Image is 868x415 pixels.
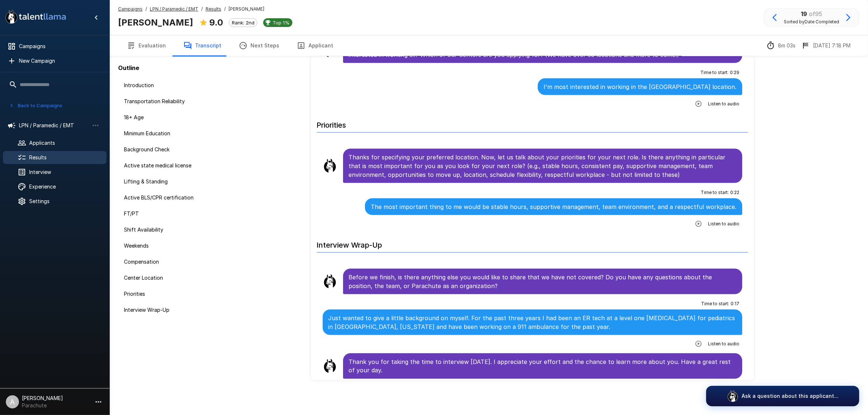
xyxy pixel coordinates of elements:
[224,5,226,13] span: /
[730,189,739,196] span: 0 : 22
[118,6,143,12] u: Campaigns
[323,359,337,373] img: llama_clean.png
[206,6,221,12] u: Results
[371,202,736,211] p: The most important thing to me would be stable hours, supportive management, team environment, an...
[145,5,147,13] span: /
[288,35,342,56] button: Applicant
[809,10,822,18] span: of 95
[544,82,736,91] p: I'm most interested in working in the [GEOGRAPHIC_DATA] location.
[328,314,737,331] p: Just wanted to give a little background on myself. For the past three years I had been an ER tech...
[727,390,739,402] img: logo_glasses@2x.png
[778,42,795,49] p: 8m 03s
[701,300,729,307] span: Time to start :
[150,6,198,12] u: LPN / Paramedic / EMT
[766,41,795,50] div: The time between starting and completing the interview
[813,42,851,49] p: [DATE] 7:18 PM
[201,5,203,13] span: /
[317,233,748,253] h6: Interview Wrap-Up
[708,220,739,228] span: Listen to audio
[209,17,223,28] b: 9.0
[701,189,729,196] span: Time to start :
[742,392,838,400] p: Ask a question about this applicant...
[175,35,230,56] button: Transcript
[230,35,288,56] button: Next Steps
[784,18,839,26] span: Sorted by Date Completed
[708,340,739,348] span: Listen to audio
[118,17,193,28] b: [PERSON_NAME]
[700,69,728,76] span: Time to start :
[730,69,739,76] span: 0 : 29
[229,20,257,26] span: Rank: 2nd
[317,113,748,133] h6: Priorities
[349,153,737,179] p: Thanks for specifying your preferred location. Now, let us talk about your priorities for your ne...
[323,274,337,289] img: llama_clean.png
[118,35,175,56] button: Evaluation
[270,20,292,26] span: Top 1%
[801,41,851,50] div: The date and time when the interview was completed
[708,100,739,108] span: Listen to audio
[349,357,737,375] p: Thank you for taking the time to interview [DATE]. I appreciate your effort and the chance to lea...
[229,5,264,13] span: [PERSON_NAME]
[731,300,739,307] span: 0 : 17
[349,273,737,290] p: Before we finish, is there anything else you would like to share that we have not covered? Do you...
[706,386,859,406] button: Ask a question about this applicant...
[801,10,807,18] b: 19
[323,159,337,173] img: llama_clean.png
